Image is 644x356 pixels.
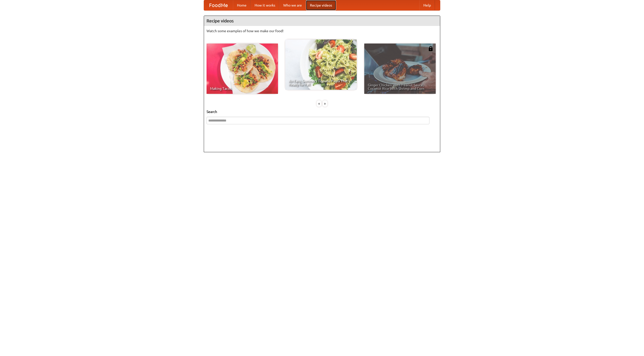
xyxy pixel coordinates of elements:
a: Making Tacos [207,44,278,94]
a: Home [233,0,251,10]
a: Help [419,0,435,10]
a: An Easy, Summery Tomato Pasta That's Ready for Fall [285,39,357,90]
p: Watch some examples of how we make our food! [207,28,437,33]
img: 483408.png [428,46,433,51]
div: » [323,100,327,107]
h5: Search [207,109,437,114]
span: Making Tacos [210,87,274,90]
div: « [317,100,321,107]
a: Who we are [279,0,306,10]
a: Recipe videos [306,0,336,10]
a: How it works [251,0,279,10]
h4: Recipe videos [204,16,440,26]
a: FoodMe [204,0,233,10]
span: An Easy, Summery Tomato Pasta That's Ready for Fall [289,79,353,86]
